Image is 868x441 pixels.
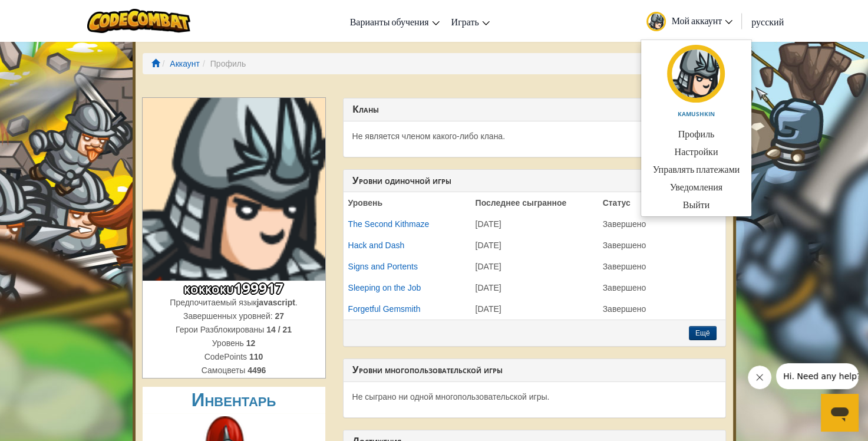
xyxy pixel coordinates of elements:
[667,45,725,103] img: avatar
[745,5,790,37] a: русский
[471,213,598,235] td: [DATE]
[598,277,725,298] td: Завершено
[821,394,859,432] iframe: Кнопка запуска окна обмена сообщениями
[202,366,247,375] span: Самоцветы
[748,366,771,389] iframe: Закрыть сообщение
[471,277,598,298] td: [DATE]
[7,8,85,18] span: Hi. Need any help?
[751,15,784,28] span: русский
[352,391,717,403] p: Не сыграно ни одной многопользовательской игры.
[598,256,725,277] td: Завершено
[641,178,752,196] a: Уведомления
[646,12,666,31] img: avatar
[143,281,325,297] h3: kokkoku199917
[183,311,275,321] span: Завершенных уровней:
[143,387,325,413] h2: Инвентарь
[348,241,405,250] a: Hack and Dash
[266,325,292,334] strong: 14 / 21
[598,235,725,256] td: Завершено
[249,352,263,361] strong: 110
[170,298,256,307] span: Предпочитаемый язык
[350,15,429,28] span: Варианты обучения
[641,43,752,125] a: kamushkin
[471,235,598,256] td: [DATE]
[247,366,266,375] strong: 4496
[641,143,752,160] a: Настройки
[344,5,445,37] a: Варианты обучения
[641,2,739,40] a: Мой аккаунт
[295,298,298,307] span: .
[348,283,421,292] a: Sleeping on the Job
[653,108,740,117] h5: kamushkin
[170,59,200,68] a: Аккаунт
[672,14,733,27] span: Мой аккаунт
[352,104,717,115] h3: Кланы
[348,219,430,229] a: The Second Kithmaze
[246,338,256,348] strong: 12
[598,213,725,235] td: Завершено
[256,298,295,307] strong: javascript
[641,160,752,178] a: Управлять платежами
[348,304,421,314] a: Forgetful Gemsmith
[471,192,598,213] th: Последнее сыгранное
[598,298,725,320] td: Завершено
[598,192,725,213] th: Статус
[212,338,246,348] span: Уровень
[689,326,717,340] button: Ещё
[641,125,752,143] a: Профиль
[176,325,266,334] span: Герои Разблокированы
[352,176,717,186] h3: Уровни одиночной игры
[471,256,598,277] td: [DATE]
[445,5,496,37] a: Играть
[275,311,284,321] strong: 27
[352,130,717,142] p: Не является членом какого-либо клана.
[451,15,479,28] span: Играть
[471,298,598,320] td: [DATE]
[344,192,471,213] th: Уровень
[348,262,418,271] a: Signs and Portents
[670,180,722,194] span: Уведомления
[204,352,249,361] span: CodePoints
[352,365,717,376] h3: Уровни многопользовательской игры
[641,196,752,213] a: Выйти
[200,58,246,70] li: Профиль
[776,363,859,389] iframe: Сообщение от компании
[87,9,190,33] img: CodeCombat logo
